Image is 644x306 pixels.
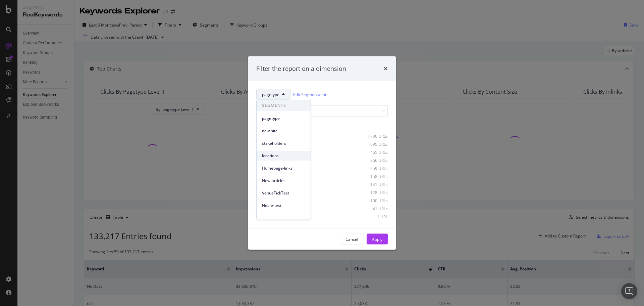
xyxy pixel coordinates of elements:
[355,165,388,171] div: 259 URLs
[262,215,305,221] span: article_tags
[256,89,290,100] button: pagetype
[384,64,388,73] div: times
[262,91,279,97] span: pagetype
[621,283,637,299] div: Open Intercom Messenger
[355,214,388,219] div: 1 URL
[367,234,388,245] button: Apply
[372,236,382,242] div: Apply
[262,165,305,171] span: Homepage-links
[345,236,358,242] div: Cancel
[248,56,396,250] div: modal
[355,157,388,163] div: 366 URLs
[262,203,305,209] span: Neale-test
[262,178,305,184] span: New-articles
[355,189,388,195] div: 128 URLs
[256,105,388,117] input: Search
[355,206,388,211] div: 41 URLs
[355,173,388,179] div: 158 URLs
[293,91,327,98] a: Edit Segmentation
[355,141,388,147] div: 695 URLs
[262,140,305,146] span: stakeholders
[355,149,388,155] div: 465 URLs
[262,128,305,134] span: new-site
[355,133,388,139] div: 1,736 URLs
[340,234,364,245] button: Cancel
[257,100,311,111] span: SEGMENTS
[355,198,388,203] div: 100 URLs
[262,116,305,122] span: pagetype
[355,181,388,187] div: 141 URLs
[262,190,305,196] span: VenueTickTest
[256,64,346,73] div: Filter the report on a dimension
[256,122,388,128] div: Select all data available
[262,153,305,159] span: locations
